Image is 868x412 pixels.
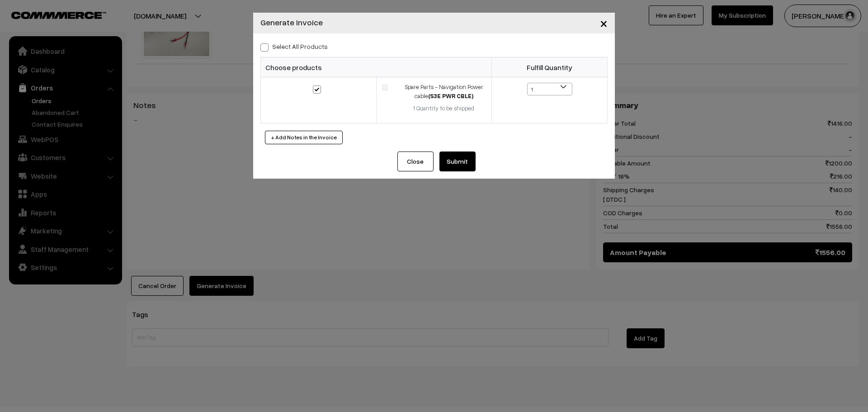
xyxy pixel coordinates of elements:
th: Choose products [261,57,492,77]
label: Select all Products [260,42,328,51]
img: product.jpg [382,85,388,90]
div: 1 Quantity to be shipped [401,104,486,113]
strong: (S3E PWR CBLE) [428,92,473,99]
div: Spare Parts - Navigation Power cable [401,83,486,100]
button: Close [593,9,615,37]
h4: Generate Invoice [260,16,323,28]
span: × [600,14,608,31]
span: 1 [527,83,572,95]
button: Close [397,152,434,171]
button: + Add Notes in the Invoice [265,131,343,144]
th: Fulfill Quantity [492,57,608,77]
button: Submit [439,152,476,171]
span: 1 [528,83,572,96]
